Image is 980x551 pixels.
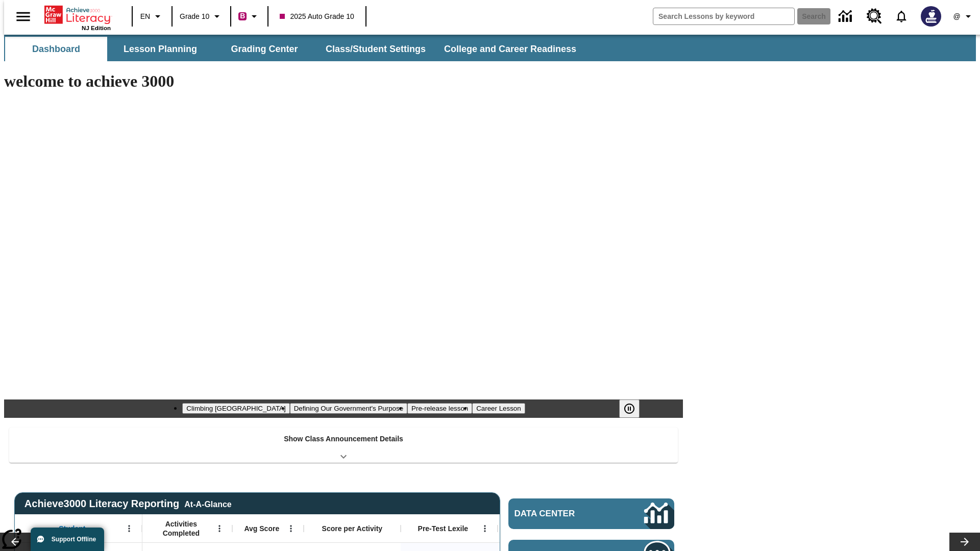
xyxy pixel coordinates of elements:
span: Grade 10 [180,11,209,22]
span: B [240,10,245,22]
button: Pause [619,399,640,418]
span: 2025 Auto Grade 10 [280,11,354,22]
button: Grading Center [213,37,315,61]
span: EN [140,11,150,22]
button: Grade: Grade 10, Select a grade [176,7,227,26]
button: Lesson Planning [109,37,211,61]
button: Slide 1 Climbing Mount Tai [182,403,289,414]
button: Open Menu [212,521,227,536]
span: Student [59,524,85,533]
button: Open side menu [8,2,38,32]
h1: welcome to achieve 3000 [4,72,683,91]
div: Pause [619,399,650,418]
div: Show Class Announcement Details [9,428,678,463]
button: Slide 2 Defining Our Government's Purpose [290,403,407,414]
a: Data Center [508,498,674,529]
button: Open Menu [477,521,493,536]
button: Open Menu [121,521,137,536]
button: Language: EN, Select a language [136,7,168,26]
div: At-A-Glance [184,498,231,509]
input: search field [653,8,794,24]
img: Avatar [921,6,941,27]
button: Select a new avatar [915,3,947,30]
button: Open Menu [283,521,299,536]
span: Activities Completed [148,519,215,538]
div: SubNavbar [4,35,976,61]
button: Class/Student Settings [317,37,434,61]
a: Home [44,5,111,25]
span: Avg Score [244,524,279,533]
button: College and Career Readiness [436,37,584,61]
a: Data Center [832,3,861,31]
span: @ [953,11,960,22]
span: Pre-Test Lexile [418,524,469,533]
span: Score per Activity [322,524,383,533]
button: Lesson carousel, Next [949,533,980,551]
p: Show Class Announcement Details [284,434,403,444]
div: SubNavbar [4,37,585,61]
span: Data Center [514,509,610,519]
span: Support Offline [52,536,96,543]
span: NJ Edition [82,25,111,31]
a: Resource Center, Will open in new tab [861,3,888,30]
a: Notifications [888,3,915,30]
button: Support Offline [31,528,104,551]
span: Achieve3000 Literacy Reporting [24,498,232,510]
button: Slide 4 Career Lesson [472,403,525,414]
button: Dashboard [5,37,107,61]
div: Home [44,4,111,31]
button: Boost Class color is violet red. Change class color [234,7,264,26]
button: Profile/Settings [947,7,980,26]
button: Slide 3 Pre-release lesson [407,403,472,414]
